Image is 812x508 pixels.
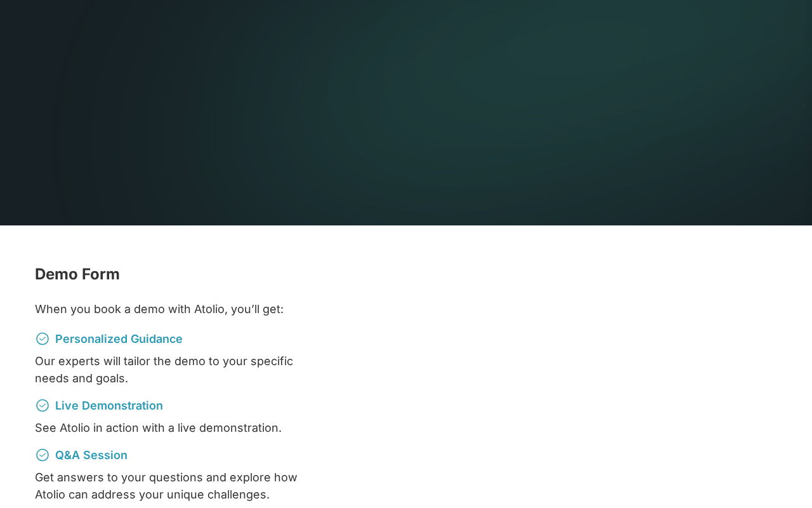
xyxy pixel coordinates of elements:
p: When you book a demo with Atolio, you’ll get: [35,300,326,317]
p: See Atolio in action with a live demonstration. [35,419,326,436]
p: Live Demonstration [55,397,163,414]
p: Our experts will tailor the demo to your specific needs and goals. [35,352,326,387]
p: Get answers to your questions and explore how Atolio can address your unique challenges. [35,469,326,503]
strong: Demo Form [35,265,120,283]
p: Personalized Guidance [55,330,183,347]
p: Q&A Session [55,446,128,464]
